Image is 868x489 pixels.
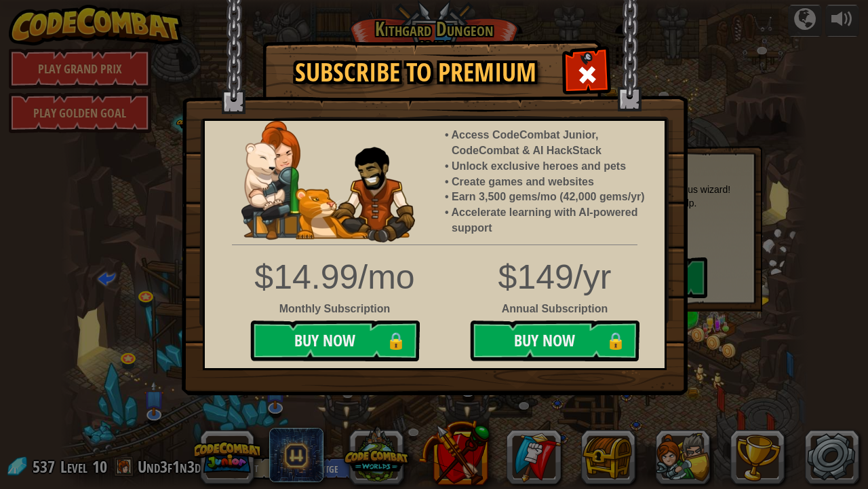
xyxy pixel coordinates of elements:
[241,121,415,242] img: anya-and-nando-pet.webp
[452,175,651,190] li: Create games and websites
[452,205,651,236] li: Accelerate learning with AI-powered support
[470,321,639,361] button: Buy Now🔒
[245,302,425,317] div: Monthly Subscription
[277,58,555,87] h1: Subscribe to Premium
[195,302,675,317] div: Annual Subscription
[245,253,425,302] div: $14.99/mo
[250,321,420,361] button: Buy Now🔒
[195,253,675,302] div: $149/yr
[452,159,651,175] li: Unlock exclusive heroes and pets
[452,128,651,159] li: Access CodeCombat Junior, CodeCombat & AI HackStack
[452,189,651,205] li: Earn 3,500 gems/mo (42,000 gems/yr)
